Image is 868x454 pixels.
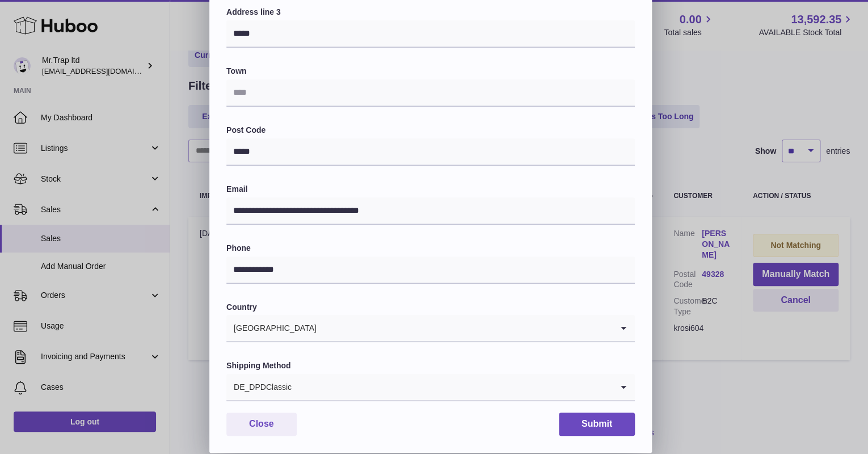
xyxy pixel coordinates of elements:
label: Town [226,66,635,77]
span: DE_DPDClassic [226,374,292,400]
button: Submit [559,413,635,436]
input: Search for option [317,315,612,341]
label: Phone [226,243,635,254]
span: [GEOGRAPHIC_DATA] [226,315,317,341]
div: Search for option [226,315,635,342]
label: Address line 3 [226,7,635,18]
label: Country [226,302,635,313]
label: Email [226,184,635,195]
input: Search for option [292,374,612,400]
label: Shipping Method [226,360,635,371]
label: Post Code [226,125,635,136]
div: Search for option [226,374,635,401]
button: Close [226,413,297,436]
